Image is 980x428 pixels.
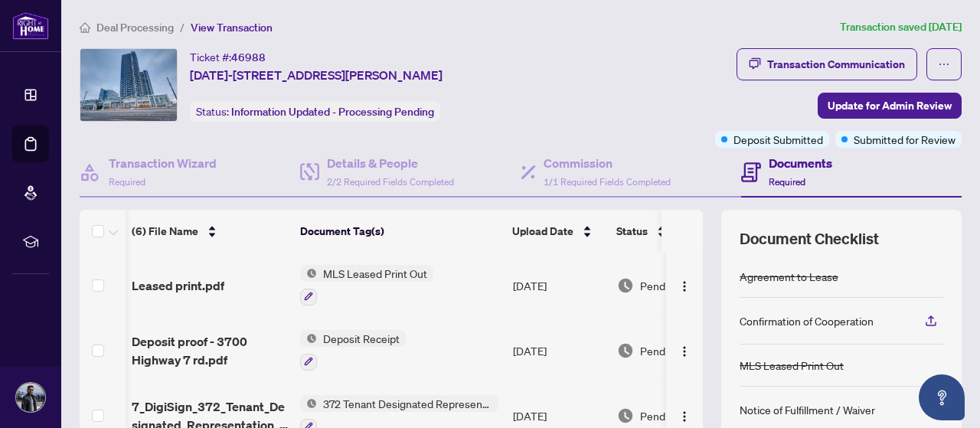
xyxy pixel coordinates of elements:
div: Ticket #: [190,48,266,66]
span: Pending Review [640,342,717,359]
th: Document Tag(s) [294,210,506,253]
img: Status Icon [300,265,317,282]
h4: Commission [544,154,671,172]
span: Pending Review [640,277,717,294]
th: Upload Date [506,210,610,253]
span: Required [109,176,145,188]
span: Deposit proof - 3700 Highway 7 rd.pdf [132,332,288,369]
th: Status [610,210,740,253]
div: MLS Leased Print Out [740,357,844,374]
span: ellipsis [938,58,950,70]
span: Deposit Submitted [733,131,823,148]
span: MLS Leased Print Out [317,265,433,282]
img: Document Status [617,277,634,294]
span: Submitted for Review [854,131,955,148]
span: 372 Tenant Designated Representation Agreement - Authority for Lease or Purchase [317,395,498,412]
div: Confirmation of Cooperation [740,312,874,329]
div: Notice of Fulfillment / Waiver [740,401,875,418]
div: Transaction Communication [767,52,905,77]
button: Update for Admin Review [818,93,962,119]
img: Status Icon [300,330,317,347]
button: Open asap [919,374,965,420]
span: 46988 [231,51,266,64]
button: Logo [672,273,697,298]
article: Transaction saved [DATE] [840,18,962,36]
td: [DATE] [507,318,611,383]
span: Information Updated - Processing Pending [231,105,434,119]
img: Document Status [617,342,634,359]
img: Logo [678,345,691,358]
img: IMG-N12242513_1.jpg [80,49,177,121]
h4: Transaction Wizard [109,154,217,172]
img: Profile Icon [16,383,45,412]
span: 1/1 Required Fields Completed [544,176,671,188]
td: [DATE] [507,253,611,318]
li: / [180,18,185,36]
h4: Details & People [327,154,454,172]
img: Logo [678,280,691,292]
th: (6) File Name [126,210,294,253]
span: Document Checklist [740,228,879,250]
button: Status IconDeposit Receipt [300,330,406,371]
img: Document Status [617,407,634,424]
span: Deposit Receipt [317,330,406,347]
h4: Documents [769,154,832,172]
span: home [80,22,90,33]
span: Pending Review [640,407,717,424]
button: Transaction Communication [737,48,917,80]
button: Logo [672,403,697,428]
button: Status IconMLS Leased Print Out [300,265,433,305]
img: logo [12,11,49,40]
span: (6) File Name [132,223,198,240]
img: Status Icon [300,395,317,412]
button: Logo [672,338,697,363]
span: Leased print.pdf [132,276,224,295]
span: [DATE]-[STREET_ADDRESS][PERSON_NAME] [190,66,443,84]
span: Deal Processing [96,21,174,34]
span: Required [769,176,805,188]
span: 2/2 Required Fields Completed [327,176,454,188]
span: Upload Date [512,223,573,240]
span: Update for Admin Review [828,93,952,118]
span: View Transaction [191,21,273,34]
img: Logo [678,410,691,423]
div: Status: [190,101,440,122]
span: Status [616,223,648,240]
div: Agreement to Lease [740,268,838,285]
